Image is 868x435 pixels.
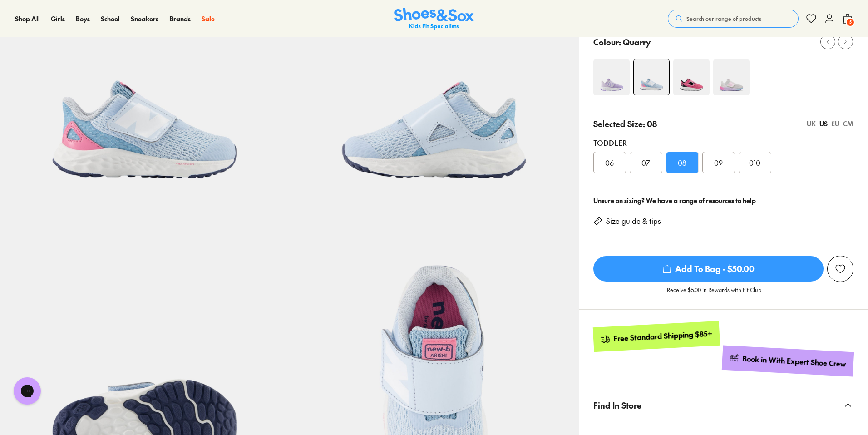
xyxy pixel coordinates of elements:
span: 5 [846,18,855,27]
div: US [819,119,828,129]
a: Brands [169,14,191,24]
span: Sneakers [131,14,158,23]
a: Boys [76,14,90,24]
span: Shop All [15,14,40,23]
div: CM [843,119,853,129]
div: Toddler [593,137,853,148]
span: Brands [169,14,191,23]
span: Boys [76,14,90,23]
div: Book in With Expert Shoe Crew [742,354,847,369]
span: Find In Store [593,392,641,419]
a: Size guide & tips [606,216,661,226]
button: Search our range of products [668,10,799,28]
iframe: Gorgias live chat messenger [9,374,45,408]
img: 4-498927_1 [673,59,710,95]
button: 5 [842,9,853,29]
img: 4-498932_1 [713,59,750,95]
img: 4-527572_1 [593,59,630,95]
a: Book in With Expert Shoe Crew [722,345,854,376]
a: Sale [202,14,215,24]
div: Free Standard Shipping $85+ [613,328,712,343]
a: Girls [51,14,65,24]
span: 08 [678,157,686,168]
span: 09 [714,157,723,168]
span: Sale [202,14,215,23]
div: UK [807,119,816,129]
span: 010 [749,157,760,168]
button: Find In Store [579,388,868,422]
span: 06 [605,157,614,168]
p: Selected Size: 08 [593,118,657,130]
a: Shoes & Sox [394,8,474,30]
p: Colour: [593,36,621,48]
span: 07 [641,157,650,168]
p: Receive $5.00 in Rewards with Fit Club [667,286,761,302]
button: Add To Bag - $50.00 [593,256,824,282]
a: Shop All [15,14,40,24]
img: 4-527576_1 [634,59,669,95]
div: Unsure on sizing? We have a range of resources to help [593,196,853,205]
div: EU [831,119,839,129]
a: School [101,14,120,24]
p: Quarry [623,36,651,48]
a: Free Standard Shipping $85+ [592,321,720,352]
span: Girls [51,14,65,23]
img: SNS_Logo_Responsive.svg [394,8,474,30]
span: School [101,14,120,23]
button: Add to Wishlist [827,256,853,282]
a: Sneakers [131,14,158,24]
span: Search our range of products [686,15,761,23]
